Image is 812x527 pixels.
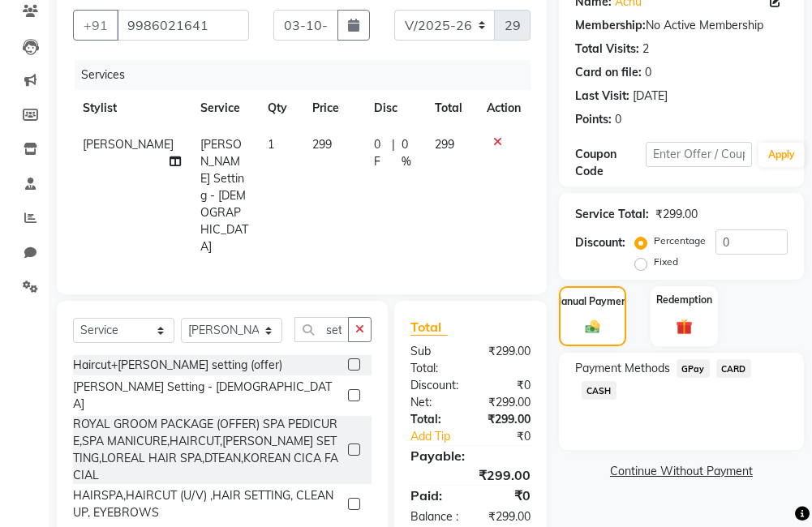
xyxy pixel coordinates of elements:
[117,10,249,41] input: Search by Name/Mobile/Email/Code
[477,90,531,126] th: Action
[392,136,395,170] span: |
[646,142,752,167] input: Enter Offer / Coupon Code
[575,111,612,128] div: Points:
[268,137,274,152] span: 1
[73,379,342,413] div: [PERSON_NAME] Setting - [DEMOGRAPHIC_DATA]
[374,136,385,170] span: 0 F
[575,41,639,58] div: Total Visits:
[294,317,349,342] input: Search or Scan
[312,137,332,152] span: 299
[398,465,543,485] div: ₹299.00
[575,88,629,105] div: Last Visit:
[581,319,604,336] img: _cash.svg
[575,64,642,81] div: Card on file:
[575,17,646,34] div: Membership:
[470,377,543,394] div: ₹0
[654,255,678,269] label: Fixed
[470,343,543,377] div: ₹299.00
[191,90,258,126] th: Service
[398,446,543,465] div: Payable:
[677,359,710,378] span: GPay
[655,206,698,223] div: ₹299.00
[410,319,448,336] span: Total
[200,137,248,254] span: [PERSON_NAME] Setting - [DEMOGRAPHIC_DATA]
[562,463,801,480] a: Continue Without Payment
[398,486,470,505] div: Paid:
[83,137,174,152] span: [PERSON_NAME]
[73,357,282,374] div: Haircut+[PERSON_NAME] setting (offer)
[258,90,303,126] th: Qty
[470,486,543,505] div: ₹0
[364,90,425,126] th: Disc
[758,143,805,167] button: Apply
[398,343,470,377] div: Sub Total:
[425,90,477,126] th: Total
[303,90,364,126] th: Price
[553,294,631,309] label: Manual Payment
[633,88,668,105] div: [DATE]
[575,360,670,377] span: Payment Methods
[73,10,118,41] button: +91
[435,137,454,152] span: 299
[75,60,543,90] div: Services
[575,234,625,251] div: Discount:
[575,17,788,34] div: No Active Membership
[398,411,470,428] div: Total:
[615,111,621,128] div: 0
[470,508,543,525] div: ₹299.00
[73,416,342,484] div: ROYAL GROOM PACKAGE (OFFER) SPA PEDICURE,SPA MANICURE,HAIRCUT,[PERSON_NAME] SETTING,LOREAL HAIR S...
[73,90,191,126] th: Stylist
[483,428,543,445] div: ₹0
[402,136,415,170] span: 0 %
[575,206,649,223] div: Service Total:
[398,428,483,445] a: Add Tip
[73,487,342,521] div: HAIRSPA,HAIRCUT (U/V) ,HAIR SETTING, CLEANUP, EYEBROWS
[398,377,470,394] div: Discount:
[582,381,617,400] span: CASH
[656,293,712,307] label: Redemption
[645,64,651,81] div: 0
[716,359,751,378] span: CARD
[470,394,543,411] div: ₹299.00
[642,41,649,58] div: 2
[575,146,646,180] div: Coupon Code
[654,234,706,248] label: Percentage
[398,508,470,525] div: Balance :
[671,317,697,337] img: _gift.svg
[470,411,543,428] div: ₹299.00
[398,394,470,411] div: Net:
